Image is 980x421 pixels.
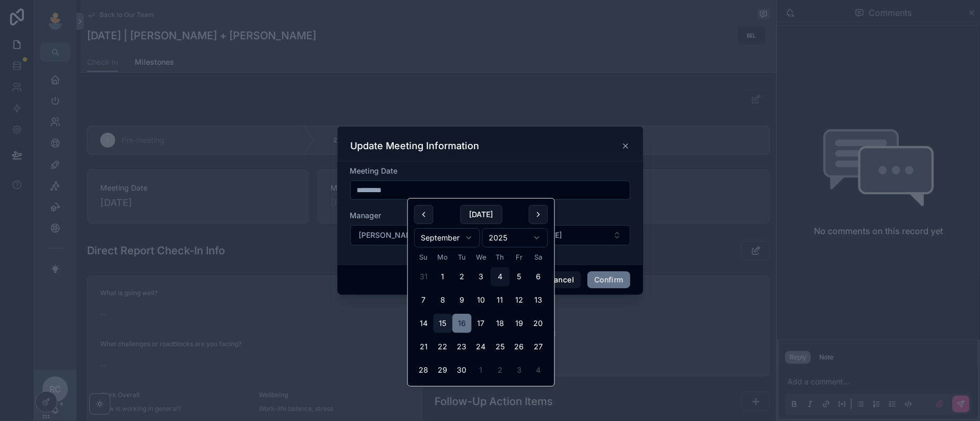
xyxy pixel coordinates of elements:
[472,314,491,333] button: Wednesday, September 17th, 2025
[491,360,510,380] button: Thursday, October 2nd, 2025
[350,211,381,220] span: Manager
[433,360,453,380] button: Monday, September 29th, 2025
[453,252,472,263] th: Tuesday
[453,267,472,286] button: Tuesday, September 2nd, 2025
[510,314,529,333] button: Friday, September 19th, 2025
[542,271,581,288] button: Cancel
[491,337,510,356] button: Thursday, September 25th, 2025
[359,230,420,240] span: [PERSON_NAME]
[433,337,453,356] button: Monday, September 22nd, 2025
[414,290,433,310] button: Sunday, September 7th, 2025
[414,314,433,333] button: Sunday, September 14th, 2025
[492,225,630,245] button: Select Button
[414,267,433,286] button: Sunday, August 31st, 2025
[472,337,491,356] button: Wednesday, September 24th, 2025
[510,337,529,356] button: Friday, September 26th, 2025
[510,267,529,286] button: Friday, September 5th, 2025
[433,252,453,263] th: Monday
[529,360,548,380] button: Saturday, October 4th, 2025
[472,267,491,286] button: Wednesday, September 3rd, 2025
[472,252,491,263] th: Wednesday
[491,314,510,333] button: Thursday, September 18th, 2025
[472,290,491,310] button: Wednesday, September 10th, 2025
[414,337,433,356] button: Sunday, September 21st, 2025
[491,290,510,310] button: Thursday, September 11th, 2025
[510,252,529,263] th: Friday
[510,360,529,380] button: Friday, October 3rd, 2025
[433,314,453,333] button: Monday, September 15th, 2025
[472,360,491,380] button: Wednesday, October 1st, 2025
[453,314,472,333] button: Tuesday, September 16th, 2025, selected
[529,314,548,333] button: Saturday, September 20th, 2025
[414,252,548,380] table: September 2025
[350,166,398,175] span: Meeting Date
[433,267,453,286] button: Monday, September 1st, 2025
[529,337,548,356] button: Saturday, September 27th, 2025
[529,252,548,263] th: Saturday
[529,267,548,286] button: Saturday, September 6th, 2025
[414,252,433,263] th: Sunday
[491,267,510,286] button: Today, Thursday, September 4th, 2025
[453,337,472,356] button: Tuesday, September 23rd, 2025
[510,290,529,310] button: Friday, September 12th, 2025
[433,290,453,310] button: Monday, September 8th, 2025
[587,271,630,288] button: Confirm
[351,140,480,152] h3: Update Meeting Information
[350,225,488,245] button: Select Button
[529,290,548,310] button: Saturday, September 13th, 2025
[414,360,433,380] button: Sunday, September 28th, 2025
[491,252,510,263] th: Thursday
[453,360,472,380] button: Tuesday, September 30th, 2025
[460,205,502,224] button: [DATE]
[453,290,472,310] button: Tuesday, September 9th, 2025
